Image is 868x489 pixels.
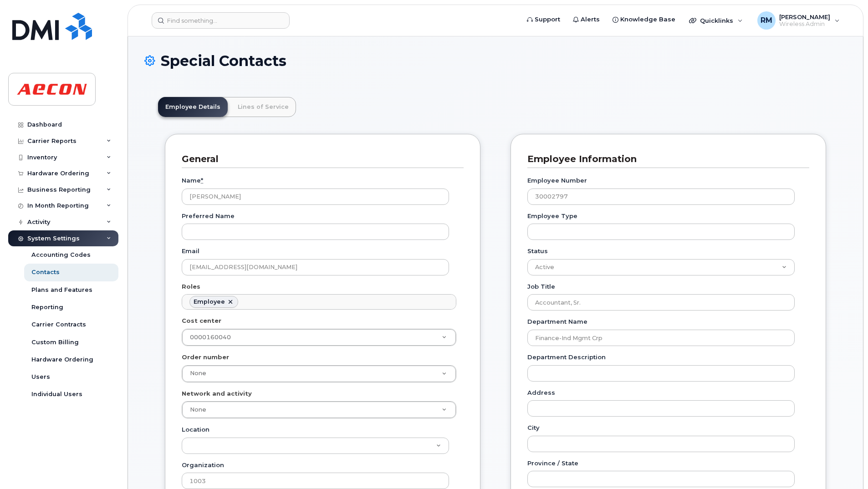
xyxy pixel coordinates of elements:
label: Name [182,176,203,185]
span: None [190,406,206,413]
label: Address [527,388,555,397]
label: Location [182,425,209,434]
label: Department Name [527,317,587,326]
label: Network and activity [182,389,252,398]
a: None [182,402,456,418]
label: Province / State [527,459,578,468]
label: Status [527,247,548,255]
a: Lines of Service [230,97,296,117]
label: Employee Type [527,212,577,220]
h3: Employee Information [527,153,802,165]
label: Job Title [527,282,555,291]
span: 0000160040 [190,334,231,341]
h1: Special Contacts [144,53,847,69]
a: 0000160040 [182,329,456,346]
label: Department Description [527,353,606,362]
label: City [527,423,540,432]
label: Roles [182,282,200,291]
label: Order number [182,353,229,362]
label: Preferred Name [182,212,235,220]
label: Email [182,247,199,255]
a: Employee Details [158,97,228,117]
label: Organization [182,461,224,469]
h3: General [182,153,457,165]
abbr: required [201,177,203,184]
span: None [190,370,206,377]
a: None [182,366,456,382]
label: Employee Number [527,176,587,185]
div: Employee [194,298,225,306]
label: Cost center [182,316,221,325]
